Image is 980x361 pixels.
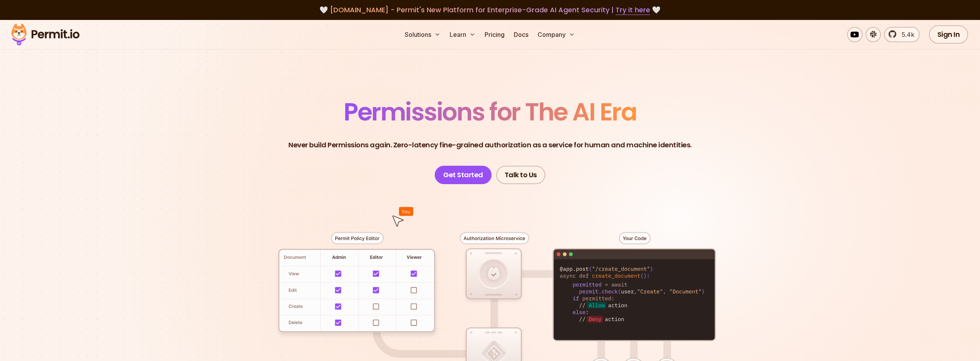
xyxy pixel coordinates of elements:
a: Try it here [616,5,650,15]
a: Docs [511,27,531,42]
a: Talk to Us [496,166,545,184]
p: Never build Permissions again. Zero-latency fine-grained authorization as a service for human and... [288,140,692,150]
a: Sign In [929,25,968,44]
button: Solutions [402,27,444,42]
button: Learn [447,27,478,42]
span: [DOMAIN_NAME] - Permit's New Platform for Enterprise-Grade AI Agent Security | [330,5,650,15]
img: Permit logo [8,21,83,48]
span: Permissions for The AI Era [344,95,636,129]
div: 🤍 🤍 [18,5,962,15]
button: Company [535,27,578,42]
span: 5.4k [897,30,914,39]
a: 5.4k [884,27,920,42]
a: Pricing [482,27,508,42]
a: Get Started [435,166,492,184]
